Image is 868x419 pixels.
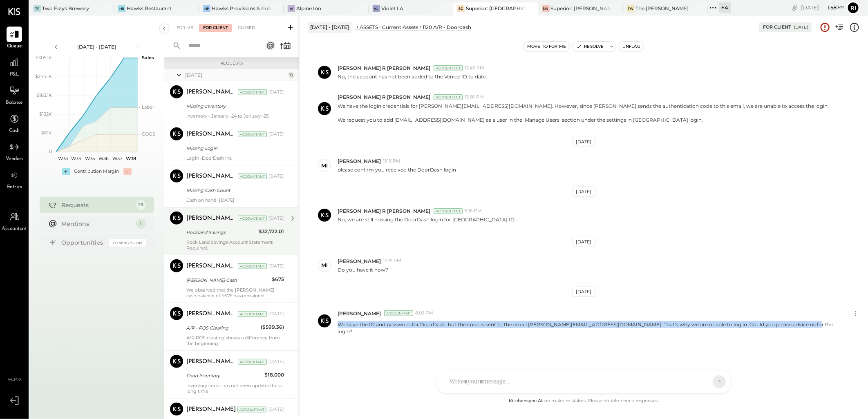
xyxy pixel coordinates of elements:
button: Unflag [619,42,644,51]
text: Labor [142,104,154,110]
div: Login -DoorDash Inc [186,155,284,161]
div: Accountant [238,263,267,269]
div: HP [203,5,210,12]
div: Inventory - January -24 to January -25 [186,113,284,119]
div: + [62,168,70,175]
span: Balance [6,99,23,107]
div: ASSETS [360,24,378,31]
div: [PERSON_NAME] R [PERSON_NAME] [186,262,236,270]
div: A/R - POS Clearing [186,324,258,332]
p: No, the account has not been added to the Venice ID to date. [338,73,487,80]
p: We have the ID and password for DoorDash, but the code is sent to the email [PERSON_NAME][EMAIL_A... [338,321,835,335]
div: Current Assets [382,24,418,31]
span: Cash [9,127,20,135]
text: $61K [41,130,52,136]
a: Balance [0,83,28,107]
div: Inventory count has not been updated for a long time [186,383,284,394]
div: Coming Soon [109,239,146,247]
div: Accountant [434,208,463,214]
div: SW [542,5,550,12]
div: [DATE] [794,25,808,30]
div: Superior: [PERSON_NAME] [551,5,611,12]
span: P&L [10,71,19,78]
span: Queue [7,43,22,50]
div: Accountant [238,216,267,221]
text: W35 [85,156,95,161]
div: Missing Inventory [186,102,282,110]
div: $18,000 [264,371,284,379]
div: ($599.36) [261,323,284,331]
div: For Me [172,24,197,32]
div: Two Frays Brewery [42,5,89,12]
div: Accountant [238,311,267,317]
span: 10:15 PM [383,258,401,264]
div: Cash on hand -[DATE] [186,197,284,203]
span: [PERSON_NAME] R [PERSON_NAME] [338,94,430,100]
div: [PERSON_NAME] R [PERSON_NAME] [186,358,236,366]
div: Accountant [238,174,267,179]
div: [DATE] [268,215,284,222]
div: [PERSON_NAME] Cash [186,276,269,284]
span: [PERSON_NAME] R [PERSON_NAME] [338,207,430,214]
span: [PERSON_NAME] R [PERSON_NAME] [338,65,430,71]
div: [DATE] [801,4,845,11]
div: Mi [321,162,328,169]
a: Cash [0,111,28,135]
div: VL [373,5,380,12]
text: W37 [112,156,122,161]
div: 10 [288,72,295,78]
span: [PERSON_NAME] [338,158,381,165]
div: $675 [272,275,284,283]
div: 29 [136,200,146,210]
div: Accountant [434,94,463,100]
span: 8:02 PM [415,310,433,316]
div: SC [457,5,465,12]
text: Sales [142,55,154,60]
div: TF [34,5,41,12]
div: For Client [763,24,791,31]
div: [DATE] [268,89,284,96]
text: $244.1K [35,74,52,79]
div: Superior: [GEOGRAPHIC_DATA] [466,5,526,12]
div: [PERSON_NAME] R [PERSON_NAME] [186,130,236,138]
a: Vendors [0,139,28,163]
div: [DATE] [268,359,284,365]
div: [DATE] [573,137,595,147]
div: HR [118,5,125,12]
p: Do you have it now? [338,266,388,273]
div: Accountant [384,310,413,316]
div: Missing Cash Count [186,186,282,194]
div: Mi [321,261,328,269]
div: [PERSON_NAME] R [PERSON_NAME] [186,172,236,181]
div: + 4 [719,2,731,13]
span: [PERSON_NAME] [338,258,381,265]
text: 0 [49,149,52,154]
div: TW [627,5,634,12]
div: copy link [791,3,799,12]
div: Accountant [238,89,267,95]
span: 12:56 PM [465,94,484,100]
span: 6:16 PM [465,208,482,214]
div: Hawks Restaurant [127,5,172,12]
div: [DATE] - [DATE] [62,43,132,50]
div: Closed [234,24,259,32]
span: 11:18 PM [383,158,400,165]
span: [PERSON_NAME] [338,310,381,317]
div: For Client [199,24,232,32]
div: A/R POS clearing shows a difference from the beginning. [186,335,284,346]
div: [DATE] [573,237,595,247]
div: Violet LA [381,5,403,12]
button: Move to for me [524,42,570,51]
a: Queue [0,27,28,50]
text: W38 [125,156,136,161]
div: [PERSON_NAME] R [PERSON_NAME] [186,310,236,318]
div: [DATE] [268,131,284,138]
div: Requests [168,60,295,66]
a: Entries [0,167,28,191]
span: 12:46 PM [465,65,484,71]
div: [DATE] [573,187,595,197]
text: W36 [98,156,109,161]
text: W33 [58,156,67,161]
div: [DATE] [268,311,284,317]
div: Hawks Provisions & Public House [212,5,271,12]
